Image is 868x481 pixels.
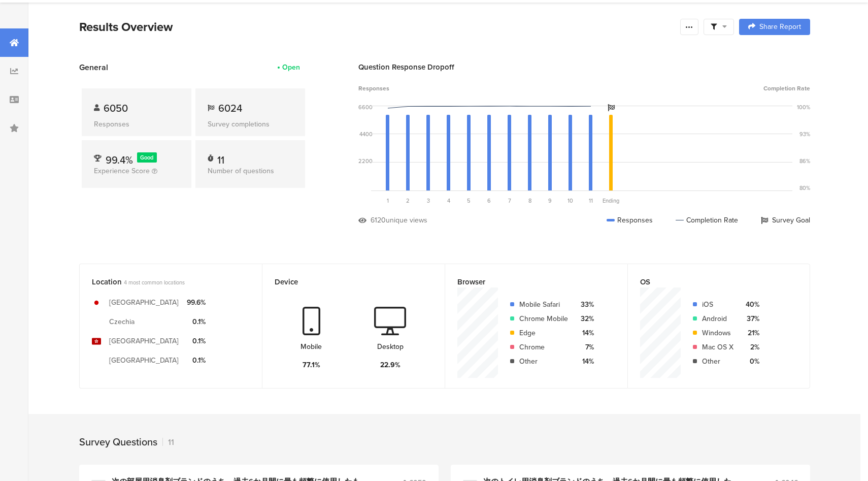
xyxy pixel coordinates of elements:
[702,299,733,310] div: iOS
[208,119,293,130] div: Survey completions
[301,341,322,352] div: Mobile
[676,215,738,226] div: Completion Rate
[799,157,810,165] div: 86%
[92,276,233,287] div: Location
[576,356,594,367] div: 14%
[467,197,471,205] span: 5
[187,316,206,327] div: 0.1%
[519,328,568,338] div: Edge
[508,197,511,205] span: 7
[519,313,568,324] div: Chrome Mobile
[576,313,594,324] div: 32%
[763,84,810,93] span: Completion Rate
[79,434,157,450] div: Survey Questions
[380,360,400,370] div: 22.9%
[109,336,179,346] div: [GEOGRAPHIC_DATA]
[358,103,373,111] div: 6600
[386,215,427,226] div: unique views
[548,197,552,205] span: 9
[799,184,810,192] div: 80%
[79,61,108,73] span: General
[576,328,594,338] div: 14%
[799,130,810,138] div: 93%
[576,342,594,352] div: 7%
[371,215,386,226] div: 6120
[187,355,206,366] div: 0.1%
[358,84,389,93] span: Responses
[742,313,759,324] div: 37%
[406,197,410,205] span: 2
[140,153,153,162] span: Good
[702,328,733,338] div: Windows
[742,299,759,310] div: 40%
[759,23,801,30] span: Share Report
[162,436,174,448] div: 11
[427,197,430,205] span: 3
[761,215,810,226] div: Survey Goal
[282,62,300,73] div: Open
[359,130,373,138] div: 4400
[109,316,135,327] div: Czechia
[797,103,810,111] div: 100%
[640,276,781,287] div: OS
[124,278,185,286] span: 4 most common locations
[387,197,389,205] span: 1
[217,152,224,163] div: 11
[601,197,621,205] div: Ending
[109,355,179,366] div: [GEOGRAPHIC_DATA]
[607,215,653,226] div: Responses
[218,101,242,116] span: 6024
[377,341,404,352] div: Desktop
[303,360,320,370] div: 77.1%
[187,336,206,346] div: 0.1%
[109,297,179,308] div: [GEOGRAPHIC_DATA]
[519,356,568,367] div: Other
[457,276,598,287] div: Browser
[576,299,594,310] div: 33%
[589,197,593,205] span: 11
[94,166,150,176] span: Experience Score
[519,299,568,310] div: Mobile Safari
[275,276,416,287] div: Device
[104,101,128,116] span: 6050
[79,18,675,36] div: Results Overview
[106,152,133,168] span: 99.4%
[487,197,491,205] span: 6
[742,342,759,352] div: 2%
[567,197,573,205] span: 10
[187,297,206,308] div: 99.6%
[94,119,179,130] div: Responses
[358,157,373,165] div: 2200
[528,197,531,205] span: 8
[208,166,274,176] span: Number of questions
[447,197,450,205] span: 4
[742,356,759,367] div: 0%
[702,313,733,324] div: Android
[742,328,759,338] div: 21%
[702,356,733,367] div: Other
[519,342,568,352] div: Chrome
[358,61,810,73] div: Question Response Dropoff
[608,104,615,111] i: Survey Goal
[702,342,733,352] div: Mac OS X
